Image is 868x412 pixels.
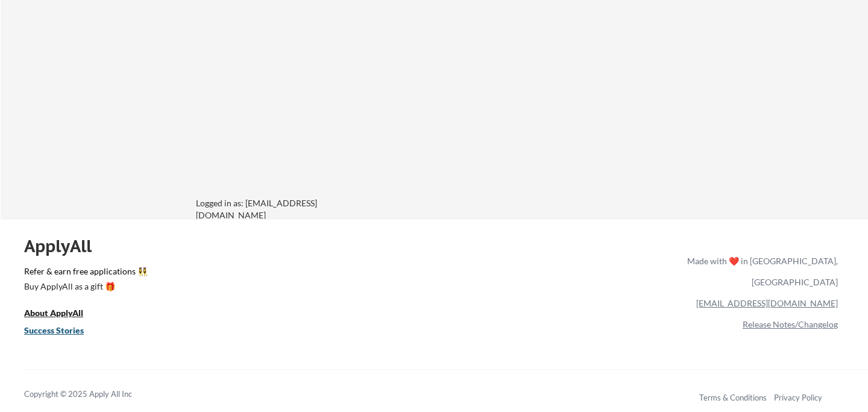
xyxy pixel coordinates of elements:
div: ApplyAll [24,236,105,256]
a: Refer & earn free applications 👯‍♀️ [24,267,435,280]
div: Made with ❤️ in [GEOGRAPHIC_DATA], [GEOGRAPHIC_DATA] [682,250,838,293]
a: Privacy Policy [774,393,822,402]
div: Buy ApplyAll as a gift 🎁 [24,282,145,291]
u: About ApplyAll [24,308,83,318]
u: Success Stories [24,325,84,335]
a: Success Stories [24,324,100,339]
a: Buy ApplyAll as a gift 🎁 [24,280,145,295]
a: [EMAIL_ADDRESS][DOMAIN_NAME] [696,298,838,308]
a: About ApplyAll [24,306,100,322]
div: Logged in as: [EMAIL_ADDRESS][DOMAIN_NAME] [196,197,377,221]
a: Release Notes/Changelog [743,319,838,329]
div: Copyright © 2025 Apply All Inc [24,388,163,401]
a: Terms & Conditions [699,393,767,402]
